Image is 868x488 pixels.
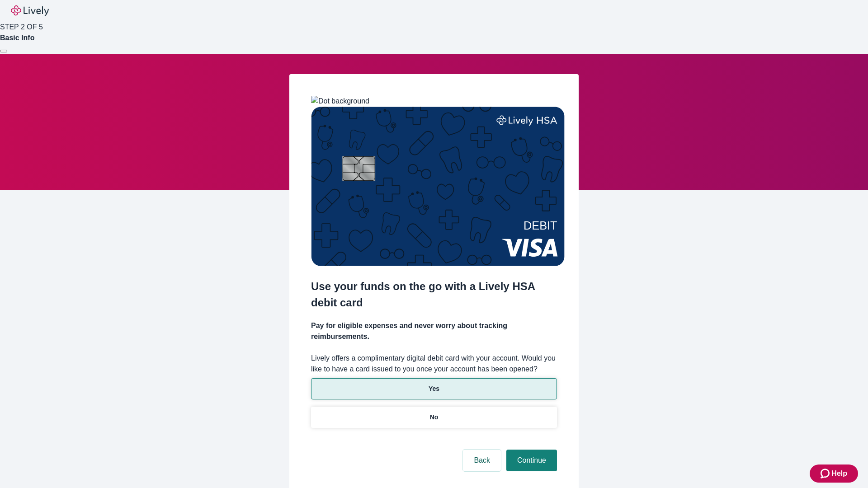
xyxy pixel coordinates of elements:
[311,378,557,399] button: Yes
[311,320,557,342] h4: Pay for eligible expenses and never worry about tracking reimbursements.
[11,5,49,16] img: Lively
[429,384,439,394] p: Yes
[506,450,557,471] button: Continue
[463,450,501,471] button: Back
[311,353,557,375] label: Lively offers a complimentary digital debit card with your account. Would you like to have a card...
[311,96,369,107] img: Dot background
[311,407,557,428] button: No
[821,468,831,479] svg: Zendesk support icon
[810,465,858,483] button: Zendesk support iconHelp
[430,413,439,422] p: No
[831,468,847,479] span: Help
[311,278,557,311] h2: Use your funds on the go with a Lively HSA debit card
[311,107,565,266] img: Debit card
